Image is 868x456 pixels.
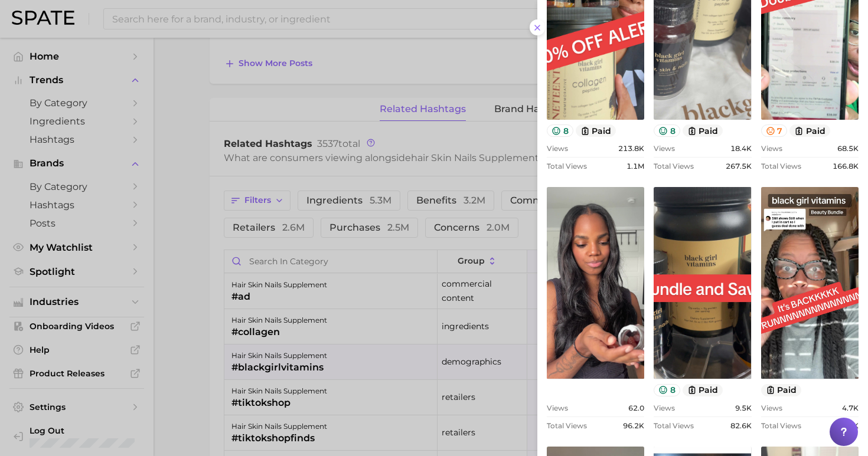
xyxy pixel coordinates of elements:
[761,421,801,430] span: Total Views
[761,124,788,137] button: 7
[547,124,573,137] button: 8
[654,124,680,137] button: 8
[623,421,644,430] span: 96.2k
[628,403,644,412] span: 62.0
[626,162,644,170] span: 1.1m
[789,124,830,137] button: paid
[761,144,782,153] span: Views
[547,162,587,170] span: Total Views
[730,421,752,430] span: 82.6k
[683,384,723,396] button: paid
[547,421,587,430] span: Total Views
[833,162,859,170] span: 166.8k
[547,403,568,412] span: Views
[654,384,680,396] button: 8
[654,144,675,153] span: Views
[654,162,694,170] span: Total Views
[618,144,644,153] span: 213.8k
[761,162,801,170] span: Total Views
[654,421,694,430] span: Total Views
[654,403,675,412] span: Views
[735,403,752,412] span: 9.5k
[730,144,752,153] span: 18.4k
[683,124,723,137] button: paid
[761,384,802,396] button: paid
[761,403,782,412] span: Views
[842,403,859,412] span: 4.7k
[547,144,568,153] span: Views
[726,162,752,170] span: 267.5k
[837,144,859,153] span: 68.5k
[576,124,616,137] button: paid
